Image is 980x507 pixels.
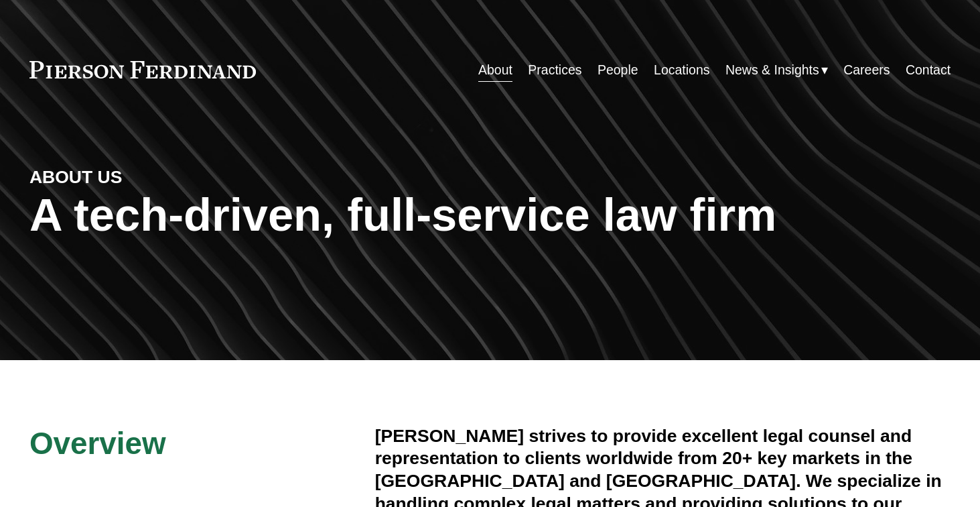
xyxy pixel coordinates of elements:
[598,57,638,83] a: People
[478,57,512,83] a: About
[725,58,819,82] span: News & Insights
[654,57,709,83] a: Locations
[906,57,951,83] a: Contact
[29,427,166,461] span: Overview
[29,189,951,242] h1: A tech-driven, full-service law firm
[528,57,581,83] a: Practices
[725,57,828,83] a: folder dropdown
[843,57,890,83] a: Careers
[29,167,122,187] strong: ABOUT US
